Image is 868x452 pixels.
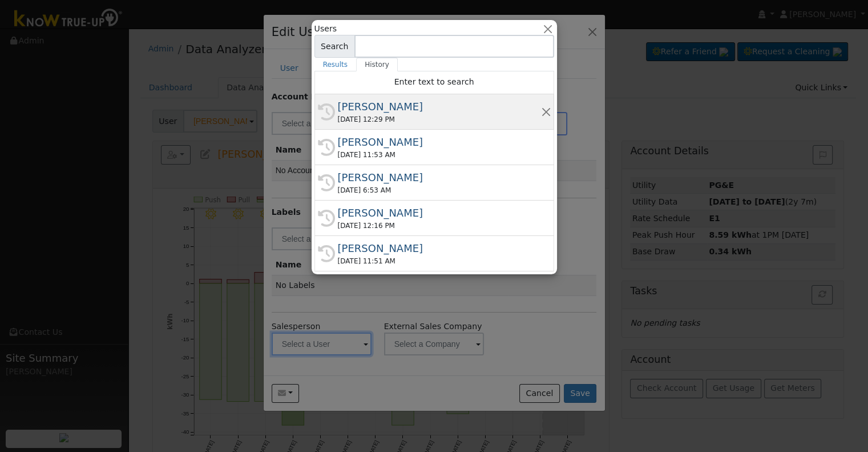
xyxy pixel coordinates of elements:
[338,134,541,150] div: [PERSON_NAME]
[338,185,541,195] div: [DATE] 6:53 AM
[394,77,474,86] span: Enter text to search
[318,174,335,191] i: History
[338,241,541,256] div: [PERSON_NAME]
[338,205,541,221] div: [PERSON_NAME]
[338,99,541,114] div: [PERSON_NAME]
[318,103,335,121] i: History
[314,35,355,58] span: Search
[318,245,335,262] i: History
[338,114,541,125] div: [DATE] 12:29 PM
[540,106,551,118] button: Remove this history
[338,221,541,231] div: [DATE] 12:16 PM
[318,210,335,227] i: History
[356,58,398,71] a: History
[318,139,335,156] i: History
[338,170,541,185] div: [PERSON_NAME]
[338,150,541,160] div: [DATE] 11:53 AM
[338,256,541,266] div: [DATE] 11:51 AM
[314,58,357,71] a: Results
